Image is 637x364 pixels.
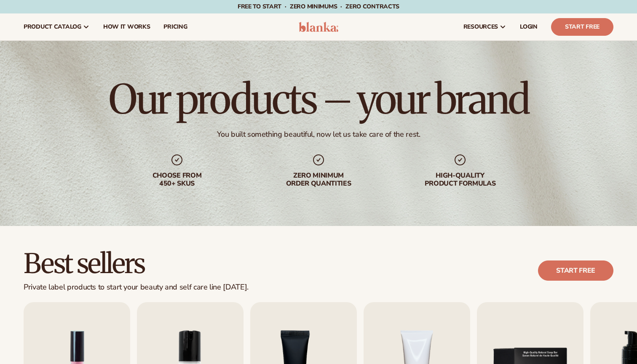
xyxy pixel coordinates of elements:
[265,172,372,188] div: Zero minimum order quantities
[24,24,81,30] span: product catalog
[163,24,187,30] span: pricing
[24,250,249,278] h2: Best sellers
[24,283,249,292] div: Private label products to start your beauty and self care line [DATE].
[406,172,514,188] div: High-quality product formulas
[157,13,194,40] a: pricing
[238,3,399,11] span: Free to start · ZERO minimums · ZERO contracts
[123,172,231,188] div: Choose from 450+ Skus
[103,24,150,30] span: How It Works
[217,130,420,139] div: You built something beautiful, now let us take care of the rest.
[96,13,157,40] a: How It Works
[538,260,613,281] a: Start free
[520,24,538,30] span: LOGIN
[17,13,96,40] a: product catalog
[457,13,513,40] a: resources
[299,22,339,32] img: logo
[551,18,613,36] a: Start Free
[513,13,544,40] a: LOGIN
[109,79,528,120] h1: Our products – your brand
[463,24,498,30] span: resources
